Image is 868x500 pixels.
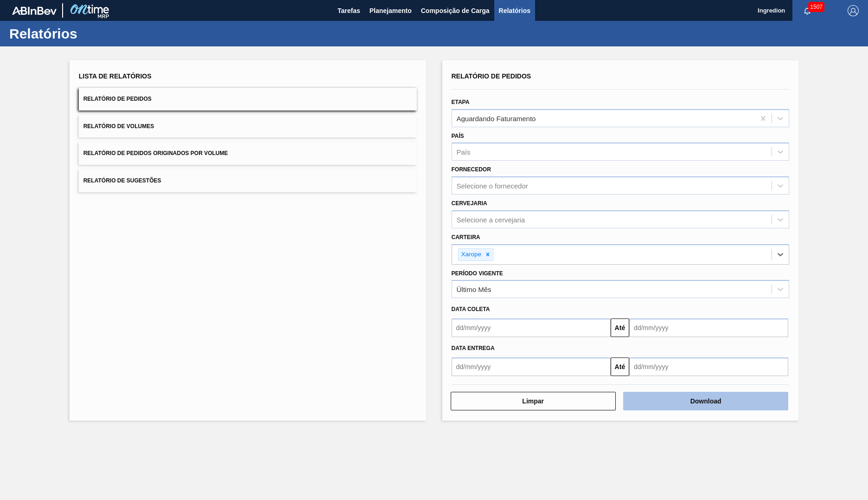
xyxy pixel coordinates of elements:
[452,306,490,312] span: Data coleta
[452,99,470,105] label: Etapa
[452,357,611,376] input: dd/mm/yyyy
[848,5,859,16] img: Logout
[792,4,822,17] button: Notificações
[452,234,480,240] label: Carteira
[9,28,174,39] h1: Relatórios
[452,133,464,139] label: País
[499,5,530,16] span: Relatórios
[457,286,491,293] div: Último Mês
[611,318,629,337] button: Até
[623,392,788,410] button: Download
[457,215,525,223] div: Selecione a cervejaria
[452,200,487,207] label: Cervejaria
[83,150,228,156] span: Relatório de Pedidos Originados por Volume
[452,318,611,337] input: dd/mm/yyyy
[79,88,417,110] button: Relatório de Pedidos
[452,270,503,277] label: Período Vigente
[79,115,417,138] button: Relatório de Volumes
[452,166,491,173] label: Fornecedor
[83,96,152,102] span: Relatório de Pedidos
[83,123,154,130] span: Relatório de Volumes
[457,182,528,190] div: Selecione o fornecedor
[12,6,57,15] img: TNhmsLtSVTkK8tSr43FrP2fwEKptu5GPRR3wAAAABJRU5ErkJggg==
[79,72,152,80] span: Lista de Relatórios
[338,5,360,16] span: Tarefas
[79,142,417,165] button: Relatório de Pedidos Originados por Volume
[459,249,483,260] div: Xarope
[79,169,417,192] button: Relatório de Sugestões
[629,318,788,337] input: dd/mm/yyyy
[452,72,531,80] span: Relatório de Pedidos
[629,357,788,376] input: dd/mm/yyyy
[421,5,490,16] span: Composição de Carga
[83,177,161,184] span: Relatório de Sugestões
[611,357,629,376] button: Até
[457,114,536,122] div: Aguardando Faturamento
[451,392,616,410] button: Limpar
[370,5,412,16] span: Planejamento
[457,148,471,156] div: País
[808,2,824,12] span: 1507
[452,345,495,351] span: Data entrega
